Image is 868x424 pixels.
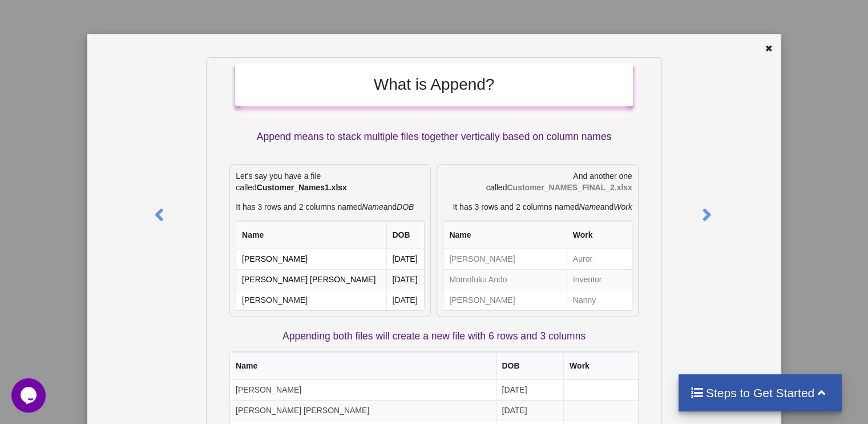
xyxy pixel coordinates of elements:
td: Inventor [567,269,632,290]
td: [DATE] [496,400,564,421]
td: [DATE] [386,269,425,290]
td: Auror [567,249,632,269]
p: Append means to stack multiple files together vertically based on column names [235,130,633,144]
th: DOB [386,221,425,249]
td: [PERSON_NAME] [443,249,566,269]
b: Customer_Names1.xlsx [257,183,347,192]
th: DOB [496,352,564,380]
i: Work [613,202,632,211]
td: [PERSON_NAME] [236,249,386,269]
i: DOB [397,202,414,211]
td: [PERSON_NAME] [236,290,386,310]
td: [DATE] [386,290,425,310]
th: Work [567,221,632,249]
td: [PERSON_NAME] [PERSON_NAME] [230,400,495,421]
b: Customer_NAMES_FINAL_2.xlsx [507,183,632,192]
td: [DATE] [386,249,425,269]
h4: Steps to Get Started [690,386,831,400]
i: Name [579,202,600,211]
td: [PERSON_NAME] [230,380,495,400]
i: Name [362,202,383,211]
td: Momofuku Ando [443,269,566,290]
th: Name [230,352,495,380]
th: Name [443,221,566,249]
p: It has 3 rows and 2 columns named and [236,201,425,213]
th: Name [236,221,386,249]
p: It has 3 rows and 2 columns named and [443,201,632,213]
td: [DATE] [496,380,564,400]
h2: What is Append? [247,75,621,94]
iframe: chat widget [11,378,48,413]
th: Work [563,352,638,380]
p: Let's say you have a file called [236,170,425,193]
p: Appending both files will create a new file with 6 rows and 3 columns [229,329,639,343]
td: Nanny [567,290,632,310]
td: [PERSON_NAME] [443,290,566,310]
p: And another one called [443,170,632,193]
td: [PERSON_NAME] [PERSON_NAME] [236,269,386,290]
